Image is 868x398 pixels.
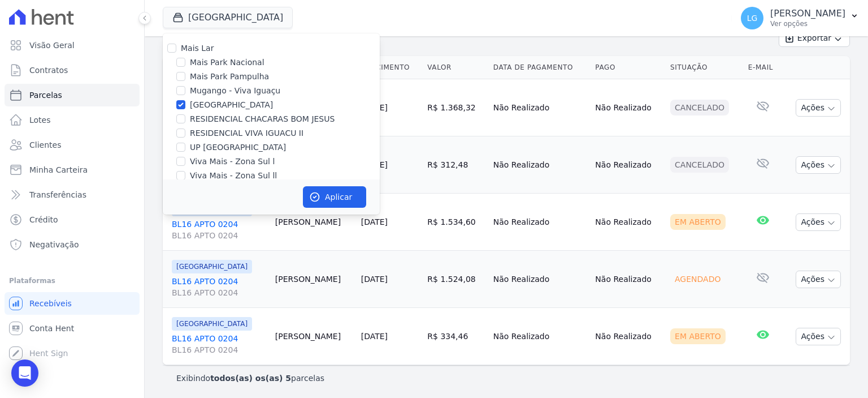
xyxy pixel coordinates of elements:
[5,183,140,206] a: Transferências
[9,274,135,288] div: Plataformas
[271,308,357,365] td: [PERSON_NAME]
[796,156,841,174] button: Ações
[176,373,324,384] p: Exibindo parcelas
[423,194,488,251] td: R$ 1.534,60
[5,233,140,256] a: Negativação
[796,213,841,231] button: Ações
[29,189,86,200] span: Transferências
[190,99,273,111] label: [GEOGRAPHIC_DATA]
[5,317,140,340] a: Conta Hent
[489,79,591,136] td: Não Realizado
[357,56,423,79] th: Vencimento
[172,260,252,273] span: [GEOGRAPHIC_DATA]
[181,44,214,53] label: Mais Lar
[670,271,725,287] div: Agendado
[423,79,488,136] td: R$ 1.368,32
[591,194,666,251] td: Não Realizado
[666,56,744,79] th: Situação
[423,308,488,365] td: R$ 334,46
[172,219,266,241] a: BL16 APTO 0204BL16 APTO 0204
[5,59,140,82] a: Contratos
[29,239,79,250] span: Negativação
[5,84,140,106] a: Parcelas
[190,156,275,168] label: Viva Mais - Zona Sul l
[29,65,68,76] span: Contratos
[591,79,666,136] td: Não Realizado
[489,308,591,365] td: Não Realizado
[271,251,357,308] td: [PERSON_NAME]
[796,99,841,117] button: Ações
[190,142,286,153] label: UP [GEOGRAPHIC_DATA]
[172,276,266,298] a: BL16 APTO 0204BL16 APTO 0204
[172,333,266,356] a: BL16 APTO 0204BL16 APTO 0204
[423,251,488,308] td: R$ 1.524,08
[796,328,841,345] button: Ações
[271,194,357,251] td: [PERSON_NAME]
[361,332,388,341] a: [DATE]
[747,14,758,22] span: LG
[190,127,303,139] label: RESIDENCIAL VIVA IGUACU II
[172,317,252,331] span: [GEOGRAPHIC_DATA]
[29,214,58,225] span: Crédito
[29,139,61,151] span: Clientes
[423,136,488,194] td: R$ 312,48
[190,170,277,182] label: Viva Mais - Zona Sul ll
[796,271,841,288] button: Ações
[779,29,850,47] button: Exportar
[670,214,726,230] div: Em Aberto
[29,40,75,51] span: Visão Geral
[489,251,591,308] td: Não Realizado
[303,186,366,208] button: Aplicar
[5,109,140,131] a: Lotes
[5,134,140,156] a: Clientes
[29,323,74,334] span: Conta Hent
[5,208,140,231] a: Crédito
[172,344,266,356] span: BL16 APTO 0204
[5,292,140,315] a: Recebíveis
[770,19,845,28] p: Ver opções
[190,85,280,97] label: Mugango - Viva Iguaçu
[29,114,51,126] span: Lotes
[190,113,335,125] label: RESIDENCIAL CHACARAS BOM JESUS
[489,136,591,194] td: Não Realizado
[591,136,666,194] td: Não Realizado
[732,2,868,34] button: LG [PERSON_NAME] Ver opções
[591,56,666,79] th: Pago
[489,56,591,79] th: Data de Pagamento
[29,298,72,309] span: Recebíveis
[591,251,666,308] td: Não Realizado
[163,7,293,28] button: [GEOGRAPHIC_DATA]
[5,159,140,181] a: Minha Carteira
[670,100,729,115] div: Cancelado
[29,164,88,176] span: Minha Carteira
[172,230,266,241] span: BL16 APTO 0204
[423,56,488,79] th: Valor
[670,157,729,173] div: Cancelado
[190,71,269,83] label: Mais Park Pampulha
[190,57,264,69] label: Mais Park Nacional
[11,360,38,387] div: Open Intercom Messenger
[361,275,388,284] a: [DATE]
[489,194,591,251] td: Não Realizado
[361,217,388,226] a: [DATE]
[591,308,666,365] td: Não Realizado
[670,328,726,344] div: Em Aberto
[770,8,845,19] p: [PERSON_NAME]
[210,374,291,383] b: todos(as) os(as) 5
[5,34,140,57] a: Visão Geral
[29,89,62,101] span: Parcelas
[172,287,266,298] span: BL16 APTO 0204
[744,56,783,79] th: E-mail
